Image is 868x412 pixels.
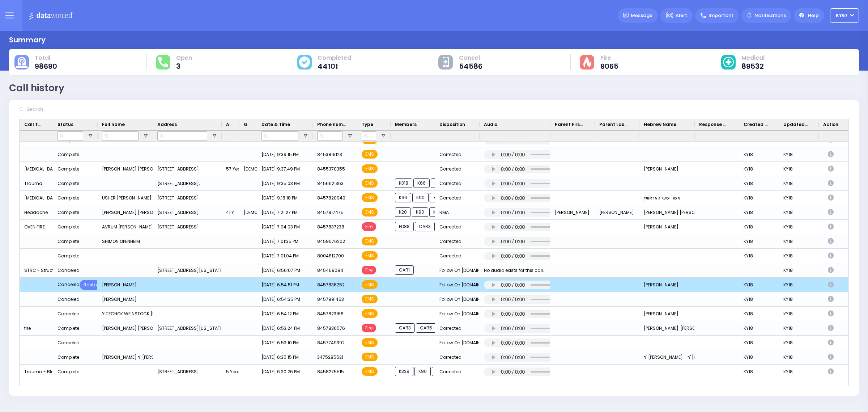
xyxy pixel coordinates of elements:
div: [DATE] 6:54:35 PM [257,292,313,307]
div: KY18 [779,278,819,292]
div: Corrected [435,191,480,205]
span: 8458275515 [317,369,344,375]
div: [PERSON_NAME] [PERSON_NAME] [639,205,695,220]
div: Press SPACE to select this row. [20,307,863,321]
div: [DATE] 6:53:24 PM [257,321,313,336]
div: [PERSON_NAME] [639,220,695,234]
div: 57 Year [222,162,239,176]
div: Complete [58,179,79,188]
span: Call Type [24,121,43,128]
div: KY18 [779,191,819,205]
div: KY18 [739,176,779,191]
span: EMS [362,179,378,188]
span: Parent Last Name [599,121,629,128]
div: Complete [58,324,79,333]
span: 8455370355 [317,166,345,172]
span: K66 [413,178,430,188]
span: K329 [395,367,413,376]
div: [DATE] 6:54:12 PM [257,307,313,321]
div: AVRUM [PERSON_NAME] [PERSON_NAME] [98,220,153,234]
span: 8004812700 [317,253,344,259]
div: [MEDICAL_DATA] Post [20,191,53,205]
div: [DATE] 6:35:15 PM [257,350,313,365]
div: אשר ישעי' האראוויץ [639,191,695,205]
div: Press SPACE to select this row. [20,292,863,307]
div: Corrected [435,350,480,365]
span: EMS [362,338,378,347]
span: Address [157,121,177,128]
div: Trauma [20,176,53,191]
div: ר' [PERSON_NAME] - ר' [PERSON_NAME] גדלי' [PERSON_NAME] [639,350,695,365]
div: [STREET_ADDRESS] [153,191,222,205]
div: [STREET_ADDRESS], [153,176,222,191]
span: EMS [362,251,378,260]
span: K90 [414,367,431,376]
input: Phone number Filter Input [317,131,343,140]
div: KY18 [739,278,779,292]
span: 9065 [600,63,618,70]
div: Corrected [435,249,480,263]
div: Press SPACE to select this row. [20,147,863,162]
button: Open Filter Menu [88,133,93,139]
div: Canceled [58,338,80,348]
div: Press SPACE to select this row. [20,321,863,336]
span: K318 [430,193,447,202]
input: Type Filter Input [362,131,376,140]
span: Members [395,121,417,128]
span: CAR3 [415,222,435,231]
div: KY18 [739,350,779,365]
img: Logo [29,11,77,20]
span: CAR1 [395,265,414,275]
div: Press SPACE to select this row. [20,365,863,379]
span: Medical [741,54,765,62]
div: [STREET_ADDRESS] [153,220,222,234]
span: Total [35,54,57,62]
div: [DATE] 6:53:10 PM [257,336,313,350]
span: Help [808,12,819,19]
div: [PERSON_NAME] [550,205,595,220]
button: KY67 [830,8,859,23]
span: Message [631,12,652,19]
div: KY18 [779,336,819,350]
div: Trauma - Bleeding [20,365,53,379]
span: FD88 [395,222,414,231]
span: EMS [362,295,378,303]
img: fire-cause.svg [583,56,591,68]
div: KY18 [779,147,819,162]
div: [DATE] 6:56:07 PM [257,263,313,278]
div: KY18 [739,307,779,321]
span: 8457836576 [317,325,345,331]
div: 41 Y [222,205,239,220]
div: KY18 [739,220,779,234]
div: [PERSON_NAME] [PERSON_NAME] [PERSON_NAME] [98,205,153,220]
div: KY18 [739,147,779,162]
img: cause-cover.svg [299,56,310,67]
span: K318 [395,178,412,188]
a: Restore [80,280,106,290]
span: 8453819123 [317,151,342,157]
input: Date & Time Filter Input [261,131,298,140]
span: Status [58,121,73,128]
span: K318 [432,367,449,376]
span: Gender [244,121,247,128]
span: 8457749392 [317,340,345,346]
span: Action [823,121,838,128]
span: 8457836252 [317,282,345,288]
span: KY67 [836,12,848,19]
div: 5 Year [222,365,239,379]
div: Corrected [435,220,480,234]
div: Follow On [DOMAIN_NAME] [435,263,480,278]
div: Canceled [58,309,80,319]
div: KY18 [739,292,779,307]
img: medical-cause.svg [723,57,734,68]
div: KY18 [779,307,819,321]
div: KY18 [739,205,779,220]
span: Notifications [754,12,786,19]
span: Full name [102,121,125,128]
div: [PERSON_NAME] [PERSON_NAME]' [PERSON_NAME] [98,321,153,336]
span: 8457817475 [317,209,344,215]
div: Complete [58,193,79,203]
div: KY18 [779,321,819,336]
span: Updated By Dispatcher [783,121,809,128]
div: Follow On [DOMAIN_NAME] [435,307,480,321]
